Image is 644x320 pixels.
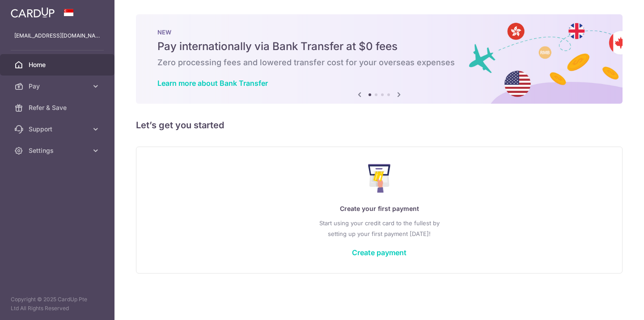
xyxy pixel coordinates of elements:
[154,218,604,239] p: Start using your credit card to the fullest by setting up your first payment [DATE]!
[14,31,100,40] p: [EMAIL_ADDRESS][DOMAIN_NAME]
[11,7,55,18] img: CardUp
[29,146,88,155] span: Settings
[368,164,391,193] img: Make Payment
[154,203,604,214] p: Create your first payment
[352,248,407,257] a: Create payment
[157,29,601,36] p: NEW
[157,79,268,88] a: Learn more about Bank Transfer
[136,118,623,132] h5: Let’s get you started
[29,82,88,91] span: Pay
[29,125,88,134] span: Support
[157,39,601,54] h5: Pay internationally via Bank Transfer at $0 fees
[29,60,88,69] span: Home
[136,14,623,104] img: Bank transfer banner
[157,57,601,68] h6: Zero processing fees and lowered transfer cost for your overseas expenses
[29,103,88,112] span: Refer & Save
